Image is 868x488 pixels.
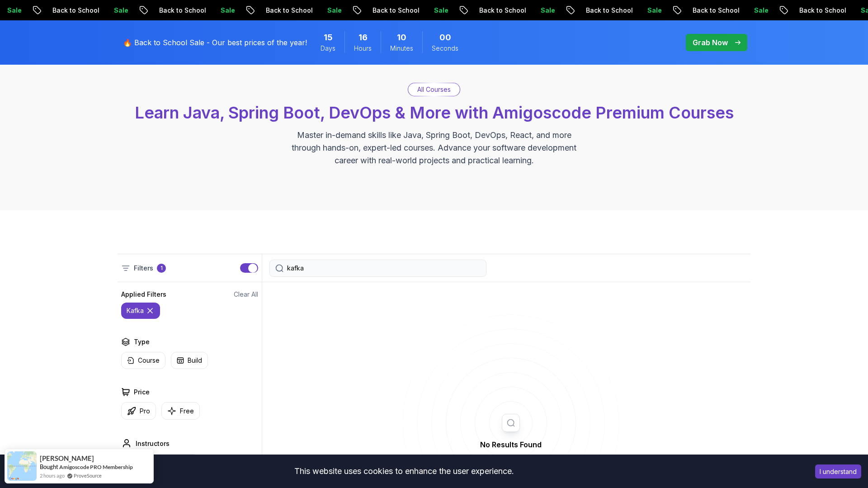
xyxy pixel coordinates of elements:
span: 15 Days [324,31,333,44]
span: [PERSON_NAME] [40,455,94,462]
p: Oops! It seems like there are no results matching your filter [427,453,594,471]
p: Sale [294,6,323,15]
span: Seconds [432,44,458,53]
p: Back to School [446,6,507,15]
p: Back to School [126,6,187,15]
p: Sale [187,6,216,15]
button: Accept cookies [815,464,861,479]
a: ProveSource [74,472,102,479]
p: Back to School [766,6,827,15]
span: 0 Seconds [439,31,451,44]
p: Sale [80,6,109,15]
span: 2 hours ago [40,472,65,479]
p: Sale [827,6,856,15]
div: This website uses cookies to enhance the user experience. [7,461,802,481]
img: provesource social proof notification image [7,451,37,481]
p: Back to School [19,6,80,15]
p: Back to School [552,6,614,15]
button: instructor img[PERSON_NAME] [121,454,199,474]
span: 16 Hours [359,31,368,44]
h2: No Results Found [427,439,594,450]
p: Sale [507,6,536,15]
span: 10 Minutes [397,31,406,44]
p: Sale [614,6,643,15]
span: Days [321,44,335,53]
p: 🔥 Back to School Sale - Our best prices of the year! [123,37,307,48]
p: Sale [721,6,750,15]
p: Back to School [659,6,721,15]
p: Sale [401,6,429,15]
span: Hours [354,44,372,53]
p: Grab Now [693,37,728,48]
h2: Instructors [136,439,170,448]
p: Back to School [232,6,294,15]
span: Minutes [390,44,413,53]
a: Amigoscode PRO Membership [59,464,133,470]
p: Back to School [339,6,401,15]
span: Bought [40,463,58,470]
